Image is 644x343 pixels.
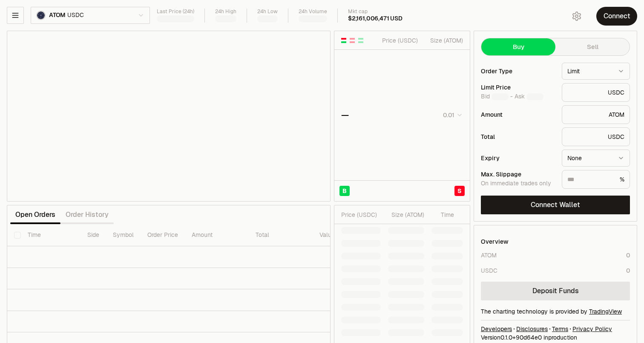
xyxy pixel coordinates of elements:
[106,224,141,246] th: Symbol
[60,206,114,223] button: Order History
[481,325,512,333] a: Developers
[431,210,454,219] div: Time
[481,171,555,177] div: Max. Slippage
[562,105,630,124] div: ATOM
[313,224,342,246] th: Value
[552,325,568,333] a: Terms
[562,127,630,146] div: USDC
[481,307,630,316] div: The charting technology is provided by
[299,9,327,15] div: 24h Volume
[157,9,194,15] div: Last Price (24h)
[7,31,330,201] iframe: Financial Chart
[481,38,555,55] button: Buy
[562,150,630,167] button: None
[481,266,497,275] div: USDC
[342,187,347,195] span: B
[357,37,364,44] button: Show Buy Orders Only
[341,210,381,219] div: Price ( USDC )
[481,93,513,101] span: Bid -
[572,325,612,333] a: Privacy Policy
[457,187,462,195] span: S
[481,112,555,118] div: Amount
[626,251,630,259] div: 0
[516,325,548,333] a: Disclosures
[80,224,106,246] th: Side
[481,180,555,187] div: On immediate trades only
[516,334,542,341] span: 90d64e0a1ffc4a47e39bc5baddb21423c64c2cb0
[348,9,402,15] div: Mkt cap
[596,7,637,26] button: Connect
[562,170,630,189] div: %
[349,37,356,44] button: Show Sell Orders Only
[388,210,424,219] div: Size ( ATOM )
[37,12,45,19] img: ATOM Logo
[21,224,80,246] th: Time
[481,196,630,214] button: Connect Wallet
[481,333,630,342] div: Version 0.1.0 + in production
[481,155,555,161] div: Expiry
[425,36,463,45] div: Size ( ATOM )
[49,12,66,19] span: ATOM
[562,83,630,102] div: USDC
[348,15,402,23] div: $2,161,006,471 USD
[481,84,555,90] div: Limit Price
[481,282,630,300] a: Deposit Funds
[67,12,83,19] span: USDC
[626,266,630,275] div: 0
[589,308,622,315] a: TradingView
[257,9,278,15] div: 24h Low
[10,206,60,223] button: Open Orders
[515,93,543,101] span: Ask
[215,9,236,15] div: 24h High
[481,68,555,74] div: Order Type
[14,232,21,239] button: Select all
[340,37,347,44] button: Show Buy and Sell Orders
[555,38,630,55] button: Sell
[380,36,418,45] div: Price ( USDC )
[185,224,249,246] th: Amount
[440,110,463,120] button: 0.01
[481,237,509,246] div: Overview
[562,63,630,80] button: Limit
[481,251,497,259] div: ATOM
[481,134,555,140] div: Total
[249,224,313,246] th: Total
[341,109,349,121] div: —
[141,224,185,246] th: Order Price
